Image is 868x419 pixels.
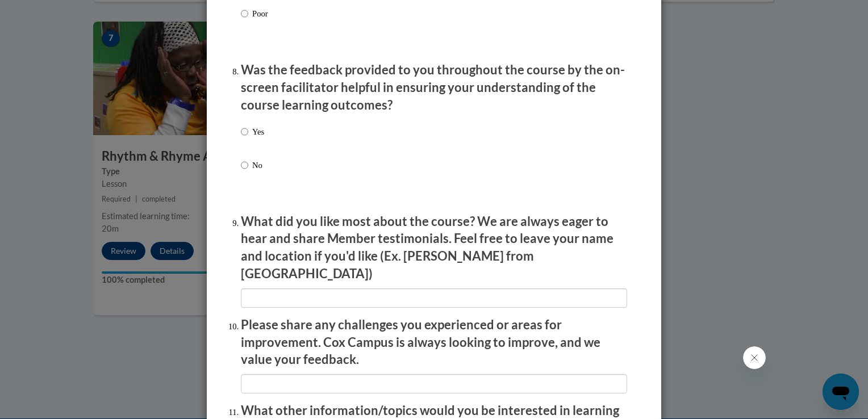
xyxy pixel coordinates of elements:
[252,125,264,138] p: Yes
[241,125,248,138] input: Yes
[241,316,627,368] p: Please share any challenges you experienced or areas for improvement. Cox Campus is always lookin...
[241,7,248,20] input: Poor
[7,8,92,17] span: Hi. How can we help?
[252,159,264,171] p: No
[241,159,248,171] input: No
[743,346,766,369] iframe: Close message
[241,61,627,114] p: Was the feedback provided to you throughout the course by the on-screen facilitator helpful in en...
[241,213,627,283] p: What did you like most about the course? We are always eager to hear and share Member testimonial...
[252,7,283,20] p: Poor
